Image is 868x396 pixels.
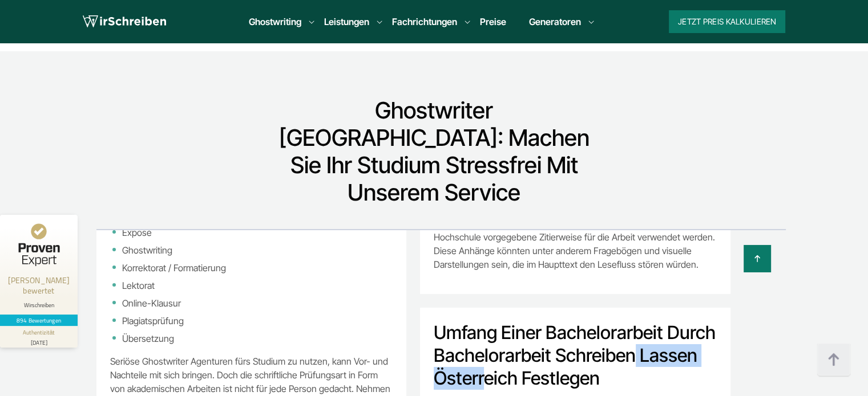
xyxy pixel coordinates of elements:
div: Authentizität [23,328,55,337]
img: button top [817,343,851,377]
a: Generatoren [529,15,581,28]
a: Ghostwriting [249,15,301,28]
a: Preise [480,16,506,27]
p: Hier kann je nach Hochschule die Reihenfolge in der Arbeit variieren. Im Literaturverzeichnis füh... [434,189,717,271]
div: Wirschreiben [5,301,73,309]
li: Übersetzung [110,332,393,345]
button: Jetzt Preis kalkulieren [669,10,785,33]
li: Korrektorat / Formatierung [110,261,393,275]
div: [DATE] [5,337,73,345]
h2: Ghostwriter [GEOGRAPHIC_DATA]: Machen Sie Ihr Studium stressfrei mit unserem Service [265,97,603,206]
li: Ghostwriting [110,243,393,257]
li: Exposé [110,226,393,239]
h2: Umfang einer Bachelorarbeit durch Bachelorarbeit schreiben lassen Österreich festlegen [434,321,717,390]
li: Plagiatsprüfung [110,314,393,328]
li: Online-Klausur [110,296,393,310]
a: Fachrichtungen [392,15,457,28]
li: Lektorat [110,279,393,292]
img: logo wirschreiben [83,13,166,30]
a: Leistungen [324,15,369,28]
